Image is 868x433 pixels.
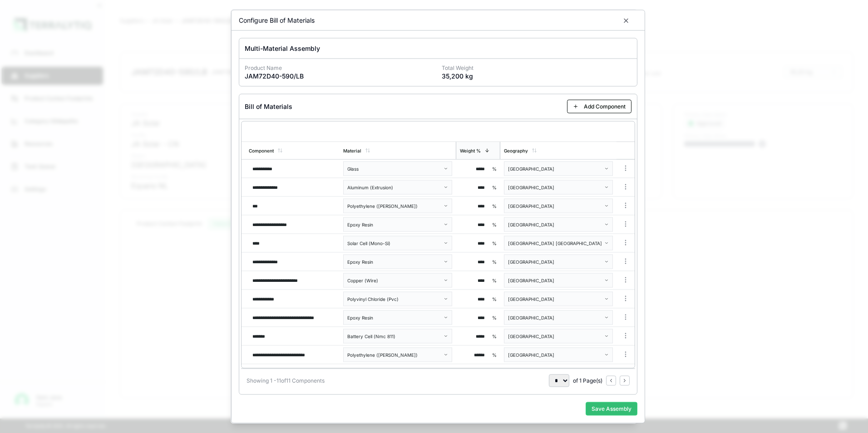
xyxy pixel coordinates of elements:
[247,377,325,384] div: Showing 1 - 11 of 11 Components
[504,217,613,232] button: [GEOGRAPHIC_DATA]
[504,329,613,344] button: [GEOGRAPHIC_DATA]
[492,166,497,172] span: %
[504,348,613,362] button: [GEOGRAPHIC_DATA]
[492,203,497,209] span: %
[492,315,497,320] span: %
[343,273,452,288] button: Copper (Wire)
[492,222,497,227] span: %
[343,348,452,362] button: Polyethylene ([PERSON_NAME])
[343,255,452,269] button: Epoxy Resin
[245,102,292,111] h3: Bill of Materials
[504,273,613,288] button: [GEOGRAPHIC_DATA]
[245,44,631,53] h3: Multi-Material Assembly
[343,180,452,195] button: Aluminum (Extrusion)
[245,64,434,72] p: Product Name
[492,296,497,302] span: %
[492,259,497,265] span: %
[504,180,613,195] button: [GEOGRAPHIC_DATA]
[504,310,613,325] button: [GEOGRAPHIC_DATA]
[492,278,497,283] span: %
[343,329,452,344] button: Battery Cell (Nmc 811)
[343,236,452,251] button: Solar Cell (Mono-Si)
[586,402,637,416] button: Save Assembly
[343,310,452,325] button: Epoxy Resin
[504,148,528,153] div: Geography
[567,100,631,113] button: Add Component
[460,148,481,153] div: Weight %
[504,199,613,213] button: [GEOGRAPHIC_DATA]
[343,148,361,153] div: Material
[343,162,452,176] button: Glass
[343,292,452,306] button: Polyvinyl Chloride (Pvc)
[492,334,497,339] span: %
[573,377,602,384] span: of 1 Page(s)
[249,148,274,153] div: Component
[504,255,613,269] button: [GEOGRAPHIC_DATA]
[504,236,613,251] button: [GEOGRAPHIC_DATA] [GEOGRAPHIC_DATA]
[343,199,452,213] button: Polyethylene ([PERSON_NAME])
[239,16,315,25] h2: Configure Bill of Materials
[504,162,613,176] button: [GEOGRAPHIC_DATA]
[504,292,613,306] button: [GEOGRAPHIC_DATA]
[492,352,497,358] span: %
[442,72,631,81] p: 35,200 kg
[492,185,497,190] span: %
[492,241,497,246] span: %
[343,217,452,232] button: Epoxy Resin
[245,72,434,81] p: JAM72D40-590/LB
[442,64,631,72] p: Total Weight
